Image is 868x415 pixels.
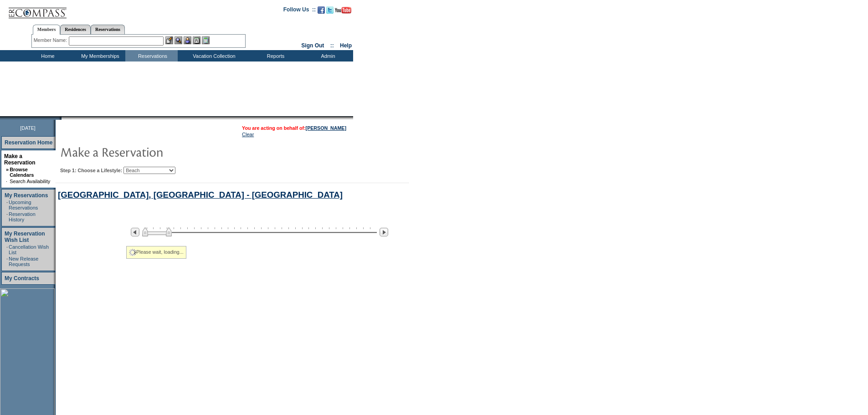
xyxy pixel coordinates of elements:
[33,25,61,35] a: Members
[380,228,388,236] img: Next
[178,50,248,61] td: Vacation Collection
[60,168,122,173] b: Step 1: Choose a Lifestyle:
[9,200,38,210] a: Upcoming Reservations
[131,228,139,236] img: Previous
[326,9,334,15] a: Follow us on Twitter
[335,9,351,15] a: Subscribe to our YouTube Channel
[330,42,334,49] span: ::
[283,5,316,16] td: Follow Us ::
[340,42,352,49] a: Help
[91,25,125,34] a: Reservations
[125,50,178,61] td: Reservations
[193,36,200,44] img: Reservations
[318,9,325,15] a: Become our fan on Facebook
[4,153,36,166] a: Make a Reservation
[175,36,182,44] img: View
[242,132,254,137] a: Clear
[306,125,346,131] a: [PERSON_NAME]
[9,211,36,222] a: Reservation History
[5,139,52,146] a: Reservation Home
[242,125,346,131] span: You are acting on behalf of:
[21,50,73,61] td: Home
[60,143,242,161] img: pgTtlMakeReservation.gif
[6,179,9,184] td: ·
[326,6,334,14] img: Follow us on Twitter
[6,244,8,255] td: ·
[6,167,9,172] b: »
[5,231,45,243] a: My Reservation Wish List
[184,36,191,44] img: Impersonate
[6,211,8,222] td: ·
[62,116,62,120] img: blank.gif
[58,116,62,120] img: promoShadowLeftCorner.gif
[301,42,324,49] a: Sign Out
[129,249,136,256] img: spinner2.gif
[6,200,8,210] td: ·
[318,6,325,14] img: Become our fan on Facebook
[5,192,48,199] a: My Reservations
[34,36,69,44] div: Member Name:
[9,256,38,267] a: New Release Requests
[60,25,91,34] a: Residences
[6,256,8,267] td: ·
[10,167,34,178] a: Browse Calendars
[58,190,343,200] a: [GEOGRAPHIC_DATA], [GEOGRAPHIC_DATA] - [GEOGRAPHIC_DATA]
[5,275,39,282] a: My Contracts
[165,36,173,44] img: b_edit.gif
[301,50,353,61] td: Admin
[9,244,49,255] a: Cancellation Wish List
[20,125,36,131] span: [DATE]
[73,50,125,61] td: My Memberships
[335,7,351,14] img: Subscribe to our YouTube Channel
[10,179,50,184] a: Search Availability
[248,50,301,61] td: Reports
[202,36,210,44] img: b_calculator.gif
[126,246,186,259] div: Please wait, loading...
